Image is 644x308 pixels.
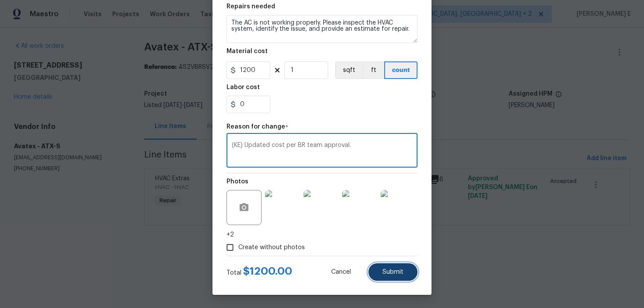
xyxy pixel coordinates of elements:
button: ft [362,61,384,79]
button: sqft [335,61,362,79]
textarea: (KE) Updated cost per BR team approval. [232,142,412,161]
button: Submit [368,263,418,281]
span: Submit [382,269,403,276]
span: Cancel [331,269,351,276]
h5: Reason for change [226,124,285,130]
h5: Labor cost [226,84,260,90]
h5: Repairs needed [226,4,275,10]
span: Create without photos [238,243,305,252]
div: Total [226,267,292,277]
h5: Photos [226,179,248,185]
span: $ 1200.00 [243,266,292,276]
button: count [384,61,418,79]
button: Cancel [317,263,365,281]
textarea: The AC is not working properly. Please inspect the HVAC system, identify the issue, and provide a... [226,15,418,43]
span: +2 [226,230,234,239]
h5: Material cost [226,48,268,54]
